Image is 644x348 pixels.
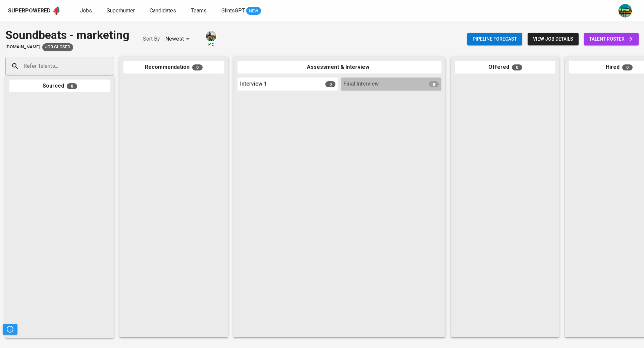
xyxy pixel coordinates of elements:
span: 0 [512,64,522,70]
span: Superhunter [107,7,135,14]
span: Teams [191,7,207,14]
span: view job details [533,35,573,43]
div: Soundbeats - marketing [5,27,129,43]
span: 0 [192,64,203,70]
a: Jobs [80,7,93,15]
div: Assessment & Interview [237,61,441,74]
span: 0 [325,81,335,87]
button: Pipeline forecast [467,33,522,45]
span: Jobs [80,7,92,14]
span: GlintsGPT [221,7,245,14]
a: talent roster [584,33,639,45]
div: Superpowered [8,7,51,15]
img: eva@glints.com [206,31,216,41]
span: talent roster [589,35,633,43]
span: 0 [67,83,77,89]
a: Candidates [150,7,177,15]
div: Newest [165,33,192,45]
img: a5d44b89-0c59-4c54-99d0-a63b29d42bd3.jpg [619,4,632,17]
p: Sort By [143,35,160,43]
span: Pipeline forecast [473,35,517,43]
div: Sourced [9,80,110,93]
img: app logo [52,6,61,16]
div: pic [205,30,217,48]
a: GlintsGPT NEW [221,7,261,15]
button: Open [110,65,112,67]
span: [DOMAIN_NAME] [5,44,40,50]
a: Superpoweredapp logo [8,6,61,16]
span: NEW [246,8,261,14]
div: Offered [455,61,555,74]
a: Teams [191,7,208,15]
span: 0 [429,81,439,87]
div: Recommendation [123,61,224,74]
span: 0 [622,64,633,70]
button: view job details [528,33,579,45]
span: Job Closed [42,44,73,50]
div: Budget falls below market rate for required candidate [42,43,73,51]
a: Superhunter [107,7,136,15]
span: Final Interview [343,80,379,88]
span: Interview 1 [240,80,267,88]
span: Candidates [150,7,176,14]
button: Pipeline Triggers [3,324,17,335]
p: Newest [165,35,184,43]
